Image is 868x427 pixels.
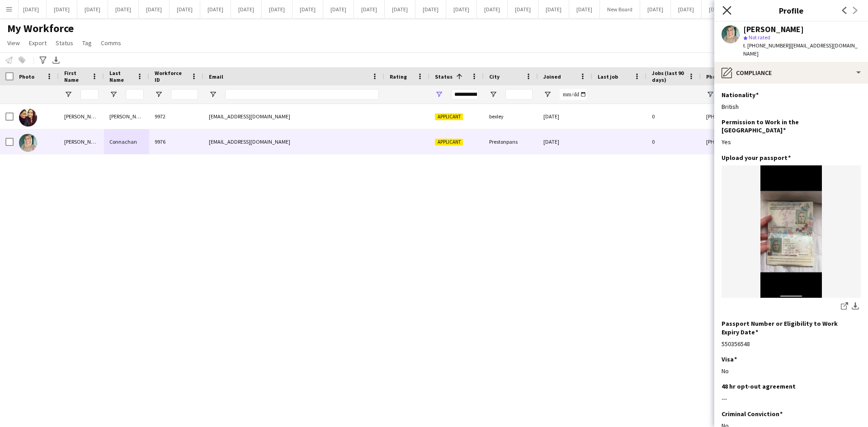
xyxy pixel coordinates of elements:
div: Prestonpans [484,129,538,154]
button: [DATE] [538,0,569,18]
h3: Visa [722,355,737,363]
button: [DATE] [354,0,385,18]
span: t. [PHONE_NUMBER] [743,42,790,49]
div: [DATE] [538,129,592,154]
div: [DATE] [538,104,592,129]
img: IMG_0340.png [722,165,861,298]
button: Open Filter Menu [435,90,443,99]
span: Last Name [109,70,133,83]
span: Status [56,39,73,47]
button: [DATE] [323,0,354,18]
img: Ashley Foreman [19,108,37,127]
span: Applicant [435,113,463,120]
button: Open Filter Menu [543,90,552,99]
input: Joined Filter Input [560,89,587,100]
button: Open Filter Menu [489,90,497,99]
button: [DATE] [170,0,200,18]
button: [DATE] [446,0,477,18]
button: Open Filter Menu [209,90,217,99]
h3: Criminal Conviction [722,410,783,418]
h3: Passport Number or Eligibility to Work Expiry Date [722,319,854,336]
div: No [722,367,861,375]
h3: Permission to Work in the [GEOGRAPHIC_DATA] [722,118,854,134]
span: | [EMAIL_ADDRESS][DOMAIN_NAME] [743,42,858,57]
button: Open Filter Menu [155,90,163,99]
input: Last Name Filter Input [126,89,144,100]
div: [PERSON_NAME] [743,25,804,33]
input: First Name Filter Input [80,89,99,100]
div: Connachan [104,129,149,154]
div: [PERSON_NAME] [59,129,104,154]
input: Workforce ID Filter Input [171,89,198,100]
span: Rating [390,73,407,80]
button: [DATE] [415,0,446,18]
span: Email [209,73,223,80]
button: [DATE] [508,0,538,18]
div: [EMAIL_ADDRESS][DOMAIN_NAME] [203,129,384,154]
button: [DATE] [139,0,170,18]
span: Export [29,39,47,47]
button: [DATE] [47,0,77,18]
span: Joined [543,73,561,80]
app-action-btn: Export XLSX [51,55,61,66]
button: [DATE] [16,0,47,18]
div: [PHONE_NUMBER] [701,129,816,154]
button: [DATE] [702,0,732,18]
div: British [722,103,861,111]
button: [DATE] [77,0,108,18]
div: --- [722,394,861,403]
img: Erin Connachan [19,134,37,152]
span: Not rated [749,34,770,41]
span: Tag [82,39,92,47]
button: [DATE] [200,0,231,18]
app-action-btn: Advanced filters [38,55,48,66]
h3: Upload your passport [722,154,791,162]
div: 0 [646,104,701,129]
span: Applicant [435,139,463,145]
button: [DATE] [671,0,702,18]
span: Phone [706,73,722,80]
button: Open Filter Menu [109,90,118,99]
button: [DATE] [262,0,292,18]
span: First Name [64,70,88,83]
div: Compliance [714,62,868,84]
button: [DATE] [477,0,508,18]
span: View [7,39,20,47]
span: City [489,73,500,80]
input: Email Filter Input [225,89,379,100]
a: Comms [97,37,125,49]
span: Comms [101,39,121,47]
a: View [4,37,24,49]
a: Status [52,37,77,49]
div: 9976 [149,129,203,154]
input: City Filter Input [505,89,533,100]
span: Jobs (last 90 days) [652,70,684,83]
a: Tag [79,37,95,49]
h3: Nationality [722,91,759,99]
span: Status [435,73,453,80]
button: [DATE] [108,0,139,18]
div: Yes [722,138,861,146]
span: Last job [598,73,618,80]
button: Open Filter Menu [706,90,714,99]
div: 550356548 [722,340,861,348]
button: [DATE] [385,0,415,18]
div: 9972 [149,104,203,129]
a: Export [25,37,50,49]
button: [DATE] [231,0,262,18]
div: bexley [484,104,538,129]
button: [DATE] [640,0,671,18]
div: [PERSON_NAME] [59,104,104,129]
button: [DATE] [569,0,600,18]
div: 0 [646,129,701,154]
h3: 48 hr opt-out agreement [722,382,796,390]
div: [EMAIL_ADDRESS][DOMAIN_NAME] [203,104,384,129]
button: Open Filter Menu [64,90,72,99]
span: Photo [19,73,34,80]
span: Workforce ID [155,70,187,83]
div: [PERSON_NAME] [104,104,149,129]
div: [PHONE_NUMBER] [701,104,816,129]
button: New Board [600,0,640,18]
button: [DATE] [292,0,323,18]
h3: Profile [714,5,868,16]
